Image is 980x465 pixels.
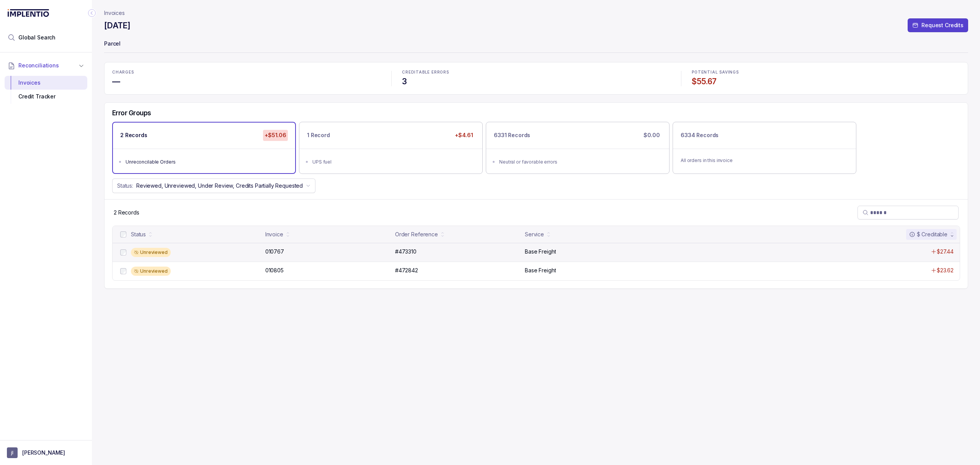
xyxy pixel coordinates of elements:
input: checkbox-checkbox [120,268,126,274]
p: CREDITABLE ERRORS [402,70,670,75]
input: checkbox-checkbox [120,249,126,255]
div: Credit Tracker [11,90,81,103]
input: checkbox-checkbox [120,231,126,237]
p: +$51.06 [263,130,288,141]
div: UPS fuel [312,158,474,166]
div: Collapse Icon [87,8,96,18]
p: Status: [117,182,133,190]
span: User initials [7,447,18,458]
div: Order Reference [395,231,438,238]
div: Invoice [265,231,283,238]
div: Status [131,231,146,238]
p: 2 Records [120,131,147,139]
p: $0.00 [642,130,661,141]
p: #472842 [395,267,418,274]
p: Parcel [104,37,968,52]
nav: breadcrumb [104,9,125,17]
div: Reconciliations [5,74,87,105]
p: 6331 Records [494,131,530,139]
p: Reviewed, Unreviewed, Under Review, Credits Partially Requested [136,182,303,190]
div: Unreviewed [131,267,171,276]
span: Reconciliations [18,62,59,69]
a: Invoices [104,9,125,17]
div: Remaining page entries [114,209,139,216]
p: 010767 [265,248,284,255]
p: 2 Records [114,209,139,216]
p: Base Freight [525,248,556,255]
div: Invoices [11,76,81,90]
p: 6334 Records [681,131,719,139]
p: Request Credits [921,21,964,29]
p: $23.62 [937,267,954,274]
div: Unreconcilable Orders [126,158,287,166]
p: All orders in this invoice [681,157,848,164]
button: User initials[PERSON_NAME] [7,447,85,458]
div: Service [525,231,544,238]
h5: Error Groups [112,109,151,117]
div: $ Creditable [909,231,947,238]
h4: — [112,76,381,87]
h4: 3 [402,76,670,87]
p: #473310 [395,248,416,255]
p: $27.44 [937,248,954,255]
p: [PERSON_NAME] [22,449,65,457]
button: Reconciliations [5,57,87,74]
p: POTENTIAL SAVINGS [692,70,960,75]
p: 1 Record [307,131,330,139]
p: CHARGES [112,70,381,75]
h4: [DATE] [104,20,130,31]
span: Global Search [18,34,56,41]
p: Base Freight [525,267,556,274]
button: Status:Reviewed, Unreviewed, Under Review, Credits Partially Requested [112,178,315,193]
p: 010805 [265,267,284,274]
h4: $55.67 [692,76,960,87]
button: Request Credits [908,18,968,32]
p: +$4.61 [453,130,475,141]
div: Unreviewed [131,248,171,257]
div: Neutral or favorable errors [499,158,661,166]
